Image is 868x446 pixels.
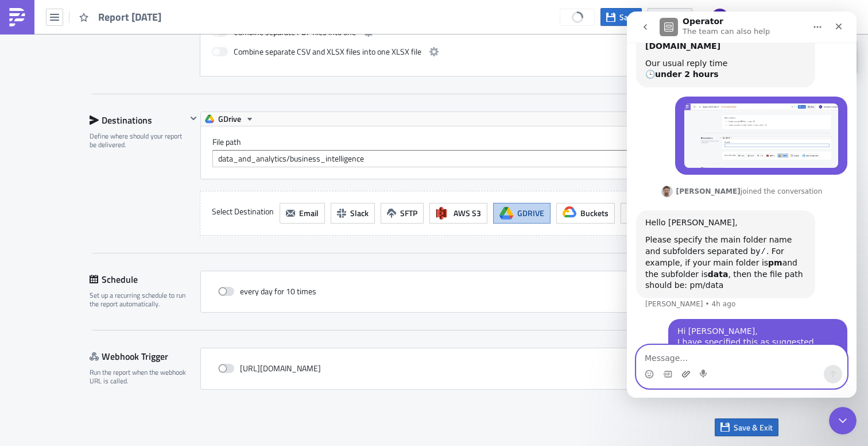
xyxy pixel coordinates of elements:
[454,207,481,219] span: AWS S3
[90,291,193,309] div: Set up a recurring schedule to run the report automatically.
[90,111,187,129] div: Destinations
[18,289,108,296] div: [PERSON_NAME] • 4h ago
[8,8,26,26] img: PushMetrics
[280,203,325,224] button: Email
[715,418,778,436] button: Save & Exit
[187,111,200,125] button: Hide content
[141,247,156,256] b: pm
[9,85,220,172] div: Bharti says…
[9,307,220,380] div: Bharti says…
[580,207,609,219] span: Buckets
[331,203,375,224] button: Slack
[212,137,766,147] label: File path
[90,348,200,365] div: Webhook Trigger
[28,58,92,67] b: under 2 hours
[621,203,716,224] button: Azure Storage BlobAzure Storage Blob
[556,203,615,224] button: Buckets
[10,334,220,353] textarea: Message…
[90,132,187,149] div: Define where should your report be delivered.
[73,358,82,367] button: Start recording
[90,271,200,288] div: Schedule
[619,11,636,23] span: Save
[218,112,241,126] span: GDrive
[381,203,424,224] button: SFTP
[18,223,179,280] div: Please specify the main folder name and subfolders separated by . For example, if your main folde...
[9,172,220,199] div: Łukasz says…
[299,207,319,219] span: Email
[90,368,193,386] div: Run the report when the webhook URL is called.
[493,203,551,224] button: GDRIVE
[34,174,46,186] img: Profile image for Łukasz
[400,207,417,219] span: SFTP
[666,11,687,23] span: Share
[212,203,274,220] label: Select Destination
[9,199,220,307] div: Łukasz says…
[627,11,857,398] iframe: Intercom live chat
[9,199,188,287] div: Hello [PERSON_NAME],Please specify the main folder name and subfolders separated by/. For example...
[197,353,215,372] button: Send a message…
[710,7,730,27] img: Avatar
[218,360,321,377] div: [URL][DOMAIN_NAME]
[429,203,487,224] button: AWS S3
[737,11,840,23] span: Kaufland e-commerce Services GmbH & Co. KG
[517,207,544,219] span: GDRIVE
[55,358,64,367] button: Upload attachment
[41,307,220,366] div: Hi [PERSON_NAME],I have specified this as suggested. data_and_analytics/business_intelligence
[36,358,45,367] button: Gif picker
[81,258,102,267] b: data
[49,175,196,185] div: joined the conversation
[234,45,421,59] span: Combine separate CSV and XLSX files into one XLSX file
[648,8,692,26] button: Share
[704,5,859,30] button: Kaufland e-commerce Services GmbH & Co. KG
[18,358,27,367] button: Emoji picker
[829,407,857,435] iframe: Intercom live chat
[98,10,162,24] span: Report [DATE]
[18,19,110,40] b: [EMAIL_ADDRESS][DOMAIN_NAME]
[134,235,139,245] code: /
[49,176,114,184] b: [PERSON_NAME]
[350,207,369,219] span: Slack
[18,206,179,217] div: Hello [PERSON_NAME],
[600,8,642,26] button: Save
[218,283,316,300] div: every day for 10 times
[51,314,211,359] div: Hi [PERSON_NAME], I have specified this as suggested. data_and_analytics/business_intelligence
[18,47,179,69] div: Our usual reply time 🕒
[734,421,773,433] span: Save & Exit
[201,112,258,126] button: GDrive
